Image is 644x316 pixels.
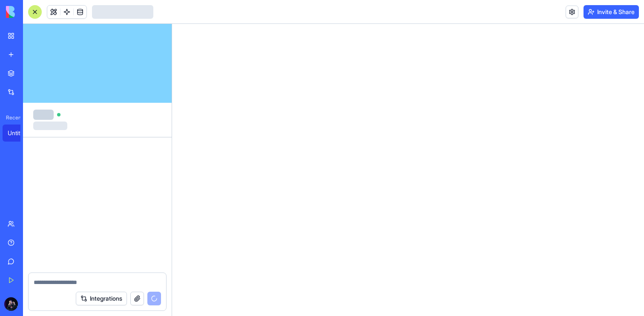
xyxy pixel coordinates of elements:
div: Untitled App [8,129,32,137]
button: Integrations [76,292,127,305]
img: ACg8ocJob1SlHdFOnR5GkbLZ7C5eTdgBI1pOBTjaHz3mEGQSX810SEU_=s96-c [4,297,18,311]
span: Recent [3,114,20,121]
a: Untitled App [3,125,37,142]
button: Invite & Share [584,5,639,19]
img: logo [6,6,59,18]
